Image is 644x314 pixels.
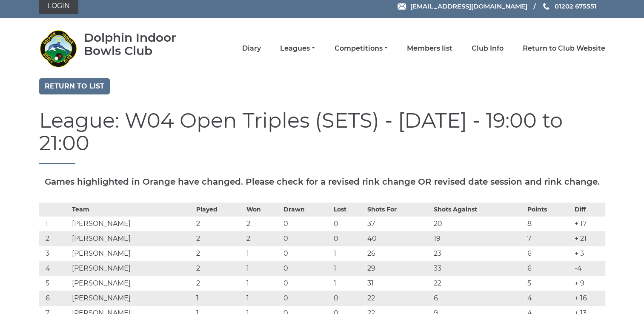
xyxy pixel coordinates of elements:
[332,291,365,305] td: 0
[332,246,365,261] td: 1
[332,231,365,246] td: 0
[70,231,194,246] td: [PERSON_NAME]
[432,261,526,276] td: 33
[332,216,365,231] td: 0
[398,3,406,10] img: Email
[542,1,596,11] a: Phone us 01202 675551
[39,261,70,276] td: 4
[39,231,70,246] td: 2
[244,216,281,231] td: 2
[194,276,244,291] td: 2
[244,203,281,216] th: Won
[194,291,244,305] td: 1
[242,44,261,53] a: Diary
[525,231,572,246] td: 7
[332,203,365,216] th: Lost
[194,216,244,231] td: 2
[365,231,432,246] td: 40
[525,216,572,231] td: 8
[572,246,605,261] td: + 3
[39,109,605,164] h1: League: W04 Open Triples (SETS) - [DATE] - 19:00 to 21:00
[572,203,605,216] th: Diff
[244,276,281,291] td: 1
[365,246,432,261] td: 26
[432,246,526,261] td: 23
[281,276,332,291] td: 0
[472,44,504,53] a: Club Info
[194,231,244,246] td: 2
[410,2,527,10] span: [EMAIL_ADDRESS][DOMAIN_NAME]
[334,44,387,53] a: Competitions
[554,2,596,10] span: 01202 675551
[432,216,526,231] td: 20
[244,231,281,246] td: 2
[84,31,201,57] div: Dolphin Indoor Bowls Club
[432,203,526,216] th: Shots Against
[39,246,70,261] td: 3
[70,276,194,291] td: [PERSON_NAME]
[39,216,70,231] td: 1
[39,177,605,186] h5: Games highlighted in Orange have changed. Please check for a revised rink change OR revised date ...
[70,291,194,305] td: [PERSON_NAME]
[365,216,432,231] td: 37
[70,203,194,216] th: Team
[572,231,605,246] td: + 21
[543,3,549,10] img: Phone us
[407,44,452,53] a: Members list
[525,276,572,291] td: 5
[572,291,605,305] td: + 16
[70,216,194,231] td: [PERSON_NAME]
[432,291,526,305] td: 6
[281,216,332,231] td: 0
[39,29,77,68] img: Dolphin Indoor Bowls Club
[365,203,432,216] th: Shots For
[194,203,244,216] th: Played
[280,44,315,53] a: Leagues
[281,261,332,276] td: 0
[281,203,332,216] th: Drawn
[281,291,332,305] td: 0
[525,246,572,261] td: 6
[572,216,605,231] td: + 17
[432,276,526,291] td: 22
[365,261,432,276] td: 29
[39,78,110,94] a: Return to list
[332,276,365,291] td: 1
[525,261,572,276] td: 6
[281,231,332,246] td: 0
[525,291,572,305] td: 4
[332,261,365,276] td: 1
[432,231,526,246] td: 19
[365,276,432,291] td: 31
[572,261,605,276] td: -4
[365,291,432,305] td: 22
[70,261,194,276] td: [PERSON_NAME]
[523,44,605,53] a: Return to Club Website
[194,246,244,261] td: 2
[244,261,281,276] td: 1
[244,291,281,305] td: 1
[398,1,527,11] a: Email [EMAIL_ADDRESS][DOMAIN_NAME]
[70,246,194,261] td: [PERSON_NAME]
[194,261,244,276] td: 2
[244,246,281,261] td: 1
[39,291,70,305] td: 6
[281,246,332,261] td: 0
[525,203,572,216] th: Points
[572,276,605,291] td: + 9
[39,276,70,291] td: 5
